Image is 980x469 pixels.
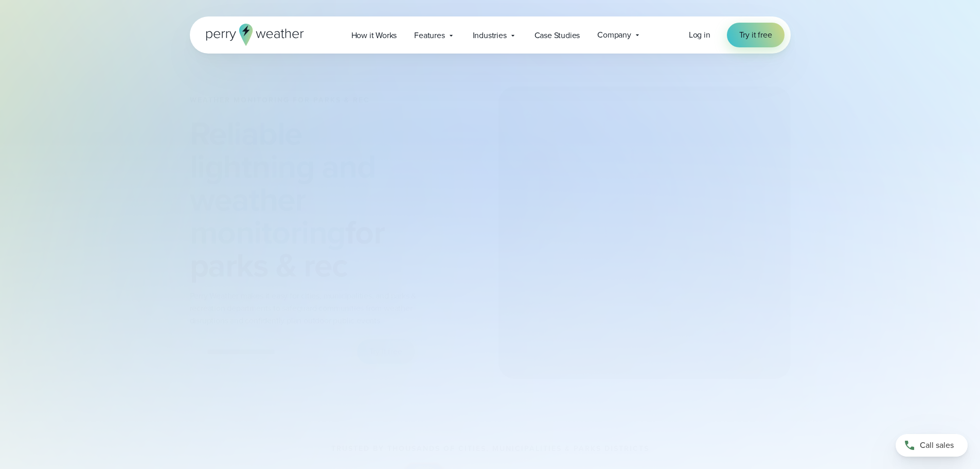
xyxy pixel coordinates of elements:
[689,29,710,41] span: Log in
[414,29,444,42] span: Features
[343,25,406,46] a: How it Works
[739,29,772,41] span: Try it free
[473,29,507,42] span: Industries
[351,29,397,42] span: How it Works
[534,29,580,42] span: Case Studies
[727,23,785,47] a: Try it free
[920,439,954,451] span: Call sales
[896,434,968,457] a: Call sales
[526,25,589,46] a: Case Studies
[597,29,631,41] span: Company
[689,29,710,41] a: Log in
